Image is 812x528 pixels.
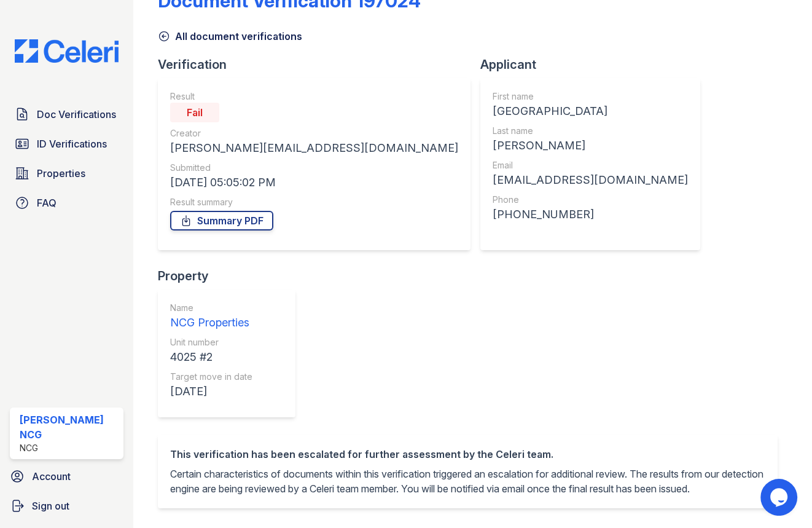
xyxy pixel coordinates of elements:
[10,132,123,156] a: ID Verifications
[5,464,128,489] a: Account
[170,90,458,103] div: Result
[170,302,252,314] div: Name
[493,159,688,171] div: Email
[170,371,252,383] div: Target move in date
[37,136,107,151] span: ID Verifications
[170,127,458,140] div: Creator
[493,206,688,223] div: [PHONE_NUMBER]
[170,211,273,231] a: Summary PDF
[5,494,128,518] a: Sign out
[493,137,688,154] div: [PERSON_NAME]
[170,383,252,400] div: [DATE]
[170,140,458,157] div: [PERSON_NAME][EMAIL_ADDRESS][DOMAIN_NAME]
[37,166,85,181] span: Properties
[170,162,458,174] div: Submitted
[493,103,688,120] div: [GEOGRAPHIC_DATA]
[32,469,71,484] span: Account
[760,479,800,516] iframe: chat widget
[37,195,57,210] span: FAQ
[158,267,305,285] div: Property
[32,498,69,513] span: Sign out
[170,349,252,366] div: 4025 #2
[10,102,123,127] a: Doc Verifications
[170,336,252,349] div: Unit number
[20,442,119,454] div: NCG
[10,161,123,186] a: Properties
[158,56,480,73] div: Verification
[170,196,458,208] div: Result summary
[493,171,688,189] div: [EMAIL_ADDRESS][DOMAIN_NAME]
[5,39,128,63] img: CE_Logo_Blue-a8612792a0a2168367f1c8372b55b34899dd931a85d93a1a3d3e32e68fde9ad4.png
[170,302,252,331] a: Name NCG Properties
[20,412,119,442] div: [PERSON_NAME] NCG
[170,447,766,462] div: This verification has been escalated for further assessment by the Celeri team.
[170,103,219,122] div: Fail
[480,56,710,73] div: Applicant
[170,174,458,191] div: [DATE] 05:05:02 PM
[170,467,766,496] p: Certain characteristics of documents within this verification triggered an escalation for additio...
[170,314,252,331] div: NCG Properties
[493,125,688,137] div: Last name
[158,29,302,44] a: All document verifications
[493,90,688,103] div: First name
[37,107,116,122] span: Doc Verifications
[10,191,123,215] a: FAQ
[493,194,688,206] div: Phone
